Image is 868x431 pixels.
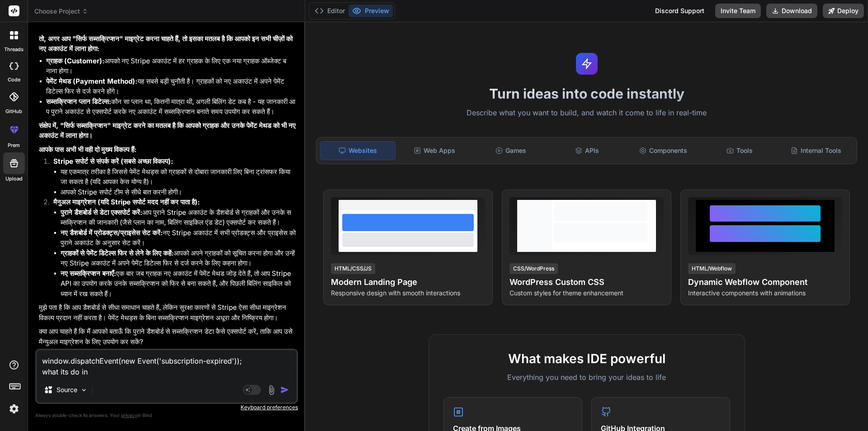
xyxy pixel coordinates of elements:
[39,121,297,140] strong: संक्षेप में, "सिर्फ सब्सक्रिप्शन" माइग्रेट करने का मतलब है कि आपको ग्राहक और उनके पेमेंट मेथड को ...
[509,263,558,274] div: CSS/WordPress
[8,76,20,84] label: code
[331,276,485,289] h4: Modern Landing Page
[6,401,22,417] img: settings
[39,34,294,53] strong: तो, अगर आप "सिर्फ सब्सक्रिप्शन" माइग्रेट करना चाहते हैं, तो इसका मतलब है कि आपको इन सभी चीज़ों को...
[778,141,853,160] div: Internal Tools
[311,85,863,102] h1: Turn ideas into code instantly
[53,157,173,166] strong: Stripe सपोर्ट से संपर्क करें (सबसे अच्छा विकल्प):
[650,4,710,18] div: Discord Support
[311,5,349,17] button: Editor
[4,46,24,53] label: threads
[5,108,22,115] label: GitHub
[46,97,111,106] strong: सब्सक्रिप्शन प्लान डिटेल्स:
[46,97,296,117] li: कौन सा प्लान था, कितनी मात्रा थी, अगली बिलिंग डेट कब है - यह जानकारी आप पुराने अकाउंट से एक्सपोर्...
[61,228,296,248] li: नए Stripe अकाउंट में सभी प्रोडक्ट्स और प्राइसेस को पुराने अकाउंट के अनुसार सेट करें।
[61,269,116,278] strong: नए सब्सक्रिप्शन बनाएँ:
[46,57,104,65] strong: ग्राहक (Customer):
[626,141,701,160] div: Components
[80,386,88,394] img: Pick Models
[331,289,485,298] p: Responsive design with smooth interactions
[331,263,375,274] div: HTML/CSS/JS
[8,142,20,149] label: prem
[688,289,842,298] p: Interactive components with animations
[688,276,842,289] h4: Dynamic Webflow Component
[688,263,736,274] div: HTML/Webflow
[61,228,163,237] strong: नए डैशबोर्ड में प्रोडक्ट्स/प्राइसेस सेट करें:
[46,77,137,85] strong: पेमेंट मेथड (Payment Method):
[39,327,296,347] p: क्या आप चाहते हैं कि मैं आपको बताऊँ कि पुराने डैशबोर्ड से सब्सक्रिप्शन डेटा कैसे एक्सपोर्ट करें, ...
[61,208,142,217] strong: पुराने डैशबोर्ड से डेटा एक्सपोर्ट करें:
[443,372,730,383] p: Everything you need to bring your ideas to life
[320,141,396,160] div: Websites
[34,7,88,16] span: Choose Project
[266,385,277,395] img: attachment
[53,198,200,206] strong: मैनुअल माइग्रेशन (यदि Stripe सपोर्ट मदद नहीं कर पाता है):
[46,76,296,97] li: यह सबसे बड़ी चुनौती है। ग्राहकों को नए अकाउंट में अपने पेमेंट डिटेल्स फिर से दर्ज करने होंगे।
[61,269,296,299] li: एक बार जब ग्राहक नए अकाउंट में पेमेंट मेथड जोड़ देते हैं, तो आप Stripe API का उपयोग करके उनके सब्...
[550,141,624,160] div: APIs
[823,4,864,18] button: Deploy
[280,385,289,394] img: icon
[57,385,77,394] p: Source
[61,167,296,187] li: यह एकमात्र तरीका है जिससे पेमेंट मेथड्स को ग्राहकों से दोबारा जानकारी लिए बिना ट्रांसफर किया जा स...
[509,289,664,298] p: Custom styles for theme enhancement
[35,404,298,411] p: Keyboard preferences
[35,411,298,420] p: Always double-check its answers. Your in Bind
[703,141,777,160] div: Tools
[46,56,296,76] li: आपको नए Stripe अकाउंट में हर ग्राहक के लिए एक नया ग्राहक ऑब्जेक्ट बनाना होगा।
[715,4,761,18] button: Invite Team
[61,187,296,198] li: आपको Stripe सपोर्ट टीम से सीधे बात करनी होगी।
[349,5,393,17] button: Preview
[121,412,137,418] span: privacy
[37,350,297,377] textarea: window.dispatchEvent(new Event('subscription-expired')); what its do in
[311,107,863,119] p: Describe what you want to build, and watch it come to life in real-time
[39,145,137,154] strong: आपके पास अभी भी वही दो मुख्य विकल्प हैं:
[61,208,296,228] li: आप पुराने Stripe अकाउंट के डैशबोर्ड से ग्राहकों और उनके सब्सक्रिप्शन की जानकारी (जैसे प्लान का ना...
[5,175,23,183] label: Upload
[61,249,174,257] strong: ग्राहकों से पेमेंट डिटेल्स फिर से लेने के लिए कहें:
[766,4,817,18] button: Download
[443,349,730,368] h2: What makes IDE powerful
[474,141,548,160] div: Games
[39,303,296,323] p: मुझे पता है कि आप डैशबोर्ड से सीधा समाधान चाहते हैं, लेकिन सुरक्षा कारणों से Stripe ऐसा सीधा माइग...
[397,141,472,160] div: Web Apps
[61,248,296,269] li: आपको अपने ग्राहकों को सूचित करना होगा और उन्हें नए Stripe अकाउंट में अपने पेमेंट डिटेल्स फिर से द...
[509,276,664,289] h4: WordPress Custom CSS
